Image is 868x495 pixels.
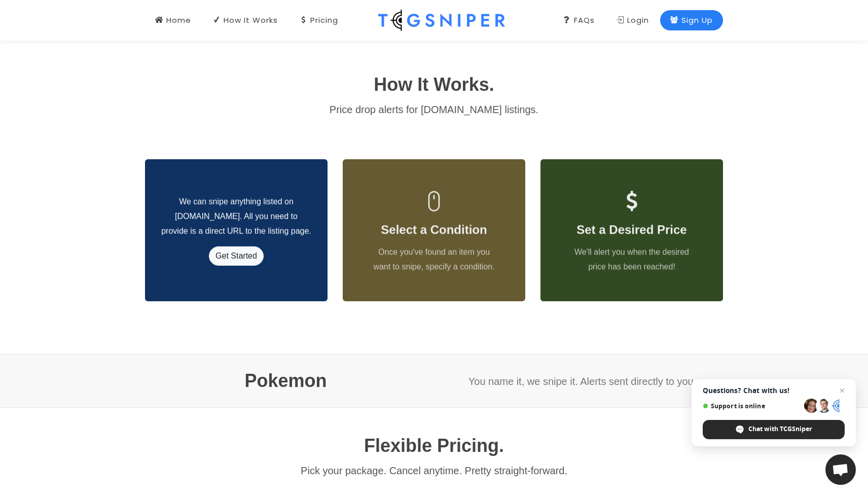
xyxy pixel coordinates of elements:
span: Questions? Chat with us! [703,386,845,395]
span: Support is online [703,402,801,410]
div: Chat with TCGSniper [703,420,845,439]
div: Pricing [299,15,338,26]
div: How It Works [212,15,278,26]
h3: Set a Desired Price [567,221,697,239]
p: Price drop alerts for [DOMAIN_NAME] listings. [145,100,723,119]
span: Pokemon [244,367,327,395]
h1: Flexible Pricing. [145,432,723,459]
a: Get Started [209,246,264,266]
p: Once you've found an item you want to snipe, specify a condition. [369,245,499,274]
div: FAQs [563,15,595,26]
p: We'll alert you when the desired price has been reached! [567,245,697,274]
h1: How It Works. [145,71,723,98]
p: We can snipe anything listed on [DOMAIN_NAME]. All you need to provide is a direct URL to the lis... [161,195,311,238]
p: Pick your package. Cancel anytime. Pretty straight-forward. [145,462,723,480]
div: Sign Up [670,15,713,26]
a: Sign Up [660,10,723,30]
span: Chat with TCGSniper [748,425,812,434]
h3: Select a Condition [369,221,499,239]
div: Home [155,15,191,26]
div: Open chat [825,454,856,485]
div: Login [616,15,649,26]
span: Close chat [836,384,848,397]
p: You name it, we snipe it. Alerts sent directly to you. [442,372,723,391]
